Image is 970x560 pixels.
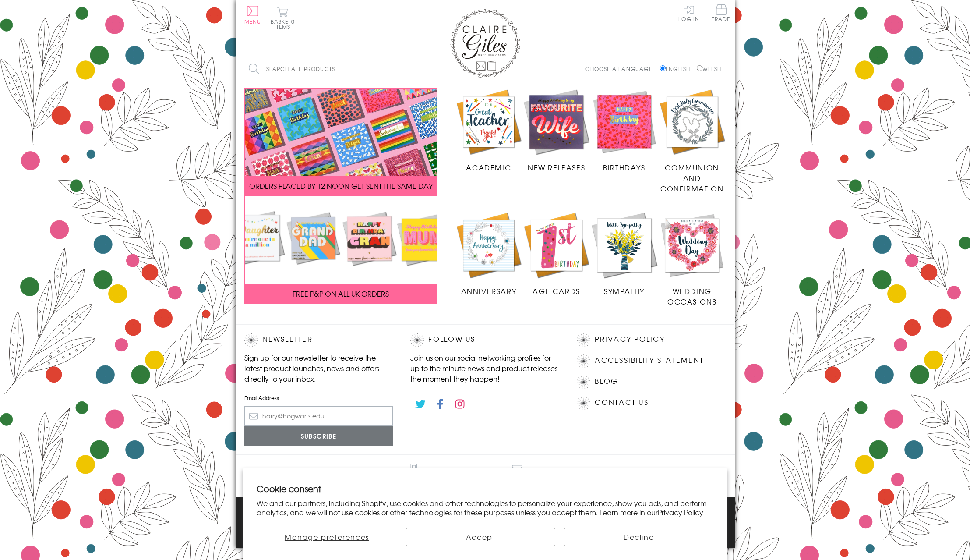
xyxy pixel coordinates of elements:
[386,464,442,489] a: 0191 270 8191
[271,7,295,29] button: Basket0 items
[410,333,559,347] h2: Follow Us
[658,507,703,517] a: Privacy Policy
[244,18,261,25] span: Menu
[660,162,723,194] span: Communion and Confirmation
[522,88,590,173] a: New Releases
[585,65,658,73] p: Choose a language:
[244,333,393,347] h2: Newsletter
[406,528,555,546] button: Accept
[522,211,590,296] a: Age Cards
[658,211,726,307] a: Wedding Occasions
[275,18,295,31] span: 0 items
[697,65,702,71] input: Welsh
[533,286,580,296] span: Age Cards
[595,333,664,345] a: Privacy Policy
[466,162,511,173] span: Academic
[697,65,722,73] label: Welsh
[455,88,523,173] a: Academic
[285,532,369,542] span: Manage preferences
[389,59,398,79] input: Search
[461,286,517,296] span: Anniversary
[257,528,397,546] button: Manage preferences
[257,499,714,517] p: We and our partners, including Shopify, use cookies and other technologies to personalize your ex...
[244,6,261,24] button: Menu
[712,4,730,21] span: Trade
[667,286,716,307] span: Wedding Occasions
[244,426,393,446] input: Subscribe
[249,181,433,191] span: ORDERS PLACED BY 12 NOON GET SENT THE SAME DAY
[595,376,618,387] a: Blog
[257,482,714,495] h2: Cookie consent
[244,352,393,384] p: Sign up for our newsletter to receive the latest product launches, news and offers directly to yo...
[244,59,398,79] input: Search all products
[712,4,730,23] a: Trade
[603,162,645,173] span: Birthdays
[450,9,520,78] img: Claire Giles Greetings Cards
[590,211,658,296] a: Sympathy
[604,286,645,296] span: Sympathy
[660,65,695,73] label: English
[564,528,713,546] button: Decline
[658,88,726,194] a: Communion and Confirmation
[660,65,666,71] input: English
[451,464,584,489] a: [EMAIL_ADDRESS][DOMAIN_NAME]
[595,397,648,408] a: Contact Us
[244,406,393,426] input: harry@hogwarts.edu
[595,354,704,366] a: Accessibility Statement
[455,211,523,296] a: Anniversary
[678,4,699,21] a: Log In
[244,394,393,402] label: Email Address
[293,288,389,299] span: FREE P&P ON ALL UK ORDERS
[528,162,585,173] span: New Releases
[590,88,658,173] a: Birthdays
[410,352,559,384] p: Join us on our social networking profiles for up to the minute news and product releases the mome...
